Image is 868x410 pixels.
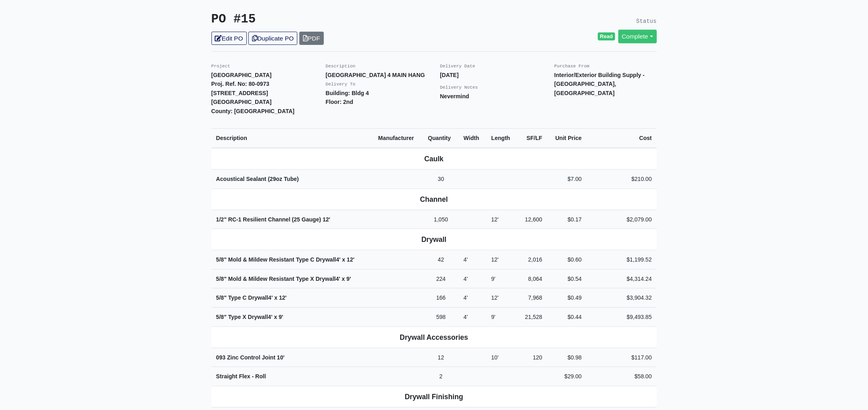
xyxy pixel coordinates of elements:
[425,155,444,163] b: Caulk
[587,250,657,270] td: $1,199.52
[342,276,345,282] span: x
[598,32,615,41] span: Read
[587,348,657,367] td: $117.00
[211,64,230,69] small: Project
[440,72,459,78] strong: [DATE]
[636,18,657,24] small: Status
[216,256,355,263] strong: 5/8" Mold & Mildew Resistant Type C Drywall
[323,216,330,223] span: 12'
[491,354,498,361] span: 10'
[211,108,295,114] strong: County: [GEOGRAPHIC_DATA]
[486,129,518,148] th: Length
[211,12,428,27] h3: PO #15
[547,269,587,288] td: $0.54
[587,367,657,386] td: $58.00
[326,99,354,105] strong: Floor: 2nd
[421,235,447,244] b: Drywall
[216,373,266,380] strong: Straight Flex - Roll
[336,276,340,282] span: 4'
[211,72,272,78] strong: [GEOGRAPHIC_DATA]
[491,216,498,223] span: 12'
[440,93,470,99] strong: Nevermind
[299,32,324,45] a: PDF
[491,294,498,301] span: 12'
[491,314,496,320] span: 9'
[405,393,463,401] b: Drywall Finishing
[518,269,547,288] td: 8,064
[274,294,278,301] span: x
[547,170,587,189] td: $7.00
[587,170,657,189] td: $210.00
[400,333,468,341] b: Drywall Accessories
[547,250,587,270] td: $0.60
[555,64,590,69] small: Purchase From
[248,32,297,45] a: Duplicate PO
[587,210,657,229] td: $2,079.00
[463,314,468,320] span: 4'
[518,288,547,308] td: 7,968
[342,256,346,263] span: x
[423,269,459,288] td: 224
[547,129,587,148] th: Unit Price
[211,32,247,45] a: Edit PO
[547,348,587,367] td: $0.98
[463,276,468,282] span: 4'
[618,30,657,43] a: Complete
[420,195,448,203] b: Channel
[216,354,285,361] strong: 093 Zinc Control Joint
[587,269,657,288] td: $4,314.24
[216,176,299,182] strong: Acoustical Sealant (29oz Tube)
[547,210,587,229] td: $0.17
[423,307,459,327] td: 598
[440,64,476,69] small: Delivery Date
[211,90,268,96] strong: [STREET_ADDRESS]
[547,288,587,308] td: $0.49
[463,294,468,301] span: 4'
[459,129,486,148] th: Width
[268,314,272,320] span: 4'
[216,314,283,320] strong: 5/8" Type X Drywall
[423,129,459,148] th: Quantity
[423,210,459,229] td: 1,050
[374,129,423,148] th: Manufacturer
[336,256,341,263] span: 4'
[587,288,657,308] td: $3,904.32
[423,367,459,386] td: 2
[216,294,287,301] strong: 5/8" Type C Drywall
[491,276,496,282] span: 9'
[277,354,285,361] span: 10'
[211,129,374,148] th: Description
[518,250,547,270] td: 2,016
[274,314,277,320] span: x
[440,85,478,90] small: Delivery Notes
[279,314,283,320] span: 9'
[326,72,425,78] strong: [GEOGRAPHIC_DATA] 4 MAIN HANG
[268,294,273,301] span: 4'
[518,210,547,229] td: 12,600
[423,288,459,308] td: 166
[216,216,331,223] strong: 1/2" RC-1 Resilient Channel (25 Gauge)
[216,276,351,282] strong: 5/8" Mold & Mildew Resistant Type X Drywall
[326,90,369,96] strong: Building: Bldg 4
[518,348,547,367] td: 120
[547,307,587,327] td: $0.44
[423,348,459,367] td: 12
[347,256,354,263] span: 12'
[463,256,468,263] span: 4'
[547,367,587,386] td: $29.00
[587,307,657,327] td: $9,493.85
[555,71,657,98] p: Interior/Exterior Building Supply - [GEOGRAPHIC_DATA], [GEOGRAPHIC_DATA]
[326,82,356,87] small: Delivery To
[423,170,459,189] td: 30
[518,129,547,148] th: SF/LF
[587,129,657,148] th: Cost
[279,294,287,301] span: 12'
[518,307,547,327] td: 21,528
[491,256,498,263] span: 12'
[211,99,272,105] strong: [GEOGRAPHIC_DATA]
[423,250,459,270] td: 42
[211,81,270,87] strong: Proj. Ref. No: 80-0973
[347,276,351,282] span: 9'
[326,64,356,69] small: Description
